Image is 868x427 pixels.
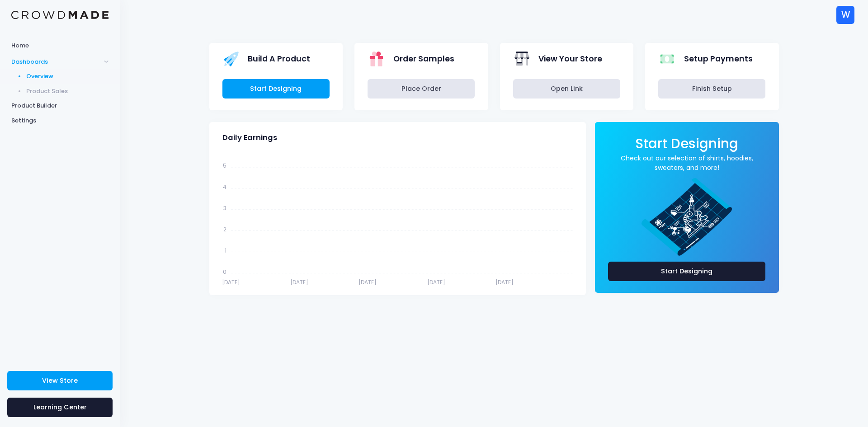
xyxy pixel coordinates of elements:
[495,278,514,286] tspan: [DATE]
[7,398,113,417] a: Learning Center
[635,134,738,153] span: Start Designing
[608,262,766,281] a: Start Designing
[26,87,109,96] span: Product Sales
[223,162,226,169] tspan: 5
[608,154,766,173] a: Check out our selection of shirts, hoodies, sweaters, and more!
[538,53,602,65] span: View Your Store
[223,225,226,233] tspan: 2
[393,53,454,65] span: Order Samples
[290,278,308,286] tspan: [DATE]
[223,183,226,191] tspan: 4
[359,278,377,286] tspan: [DATE]
[7,371,113,390] a: View Store
[684,53,753,65] span: Setup Payments
[368,79,475,99] a: Place Order
[658,79,765,99] a: Finish Setup
[33,403,87,412] span: Learning Center
[42,376,78,385] span: View Store
[11,57,101,66] span: Dashboards
[225,247,226,254] tspan: 1
[222,278,240,286] tspan: [DATE]
[223,268,226,276] tspan: 0
[836,6,854,24] div: W
[248,53,310,65] span: Build A Product
[26,72,109,81] span: Overview
[222,79,330,99] a: Start Designing
[11,116,108,125] span: Settings
[222,133,277,142] span: Daily Earnings
[635,142,738,150] a: Start Designing
[513,79,620,99] a: Open Link
[11,101,108,110] span: Product Builder
[427,278,445,286] tspan: [DATE]
[11,41,108,50] span: Home
[11,11,108,19] img: Logo
[223,204,226,212] tspan: 3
